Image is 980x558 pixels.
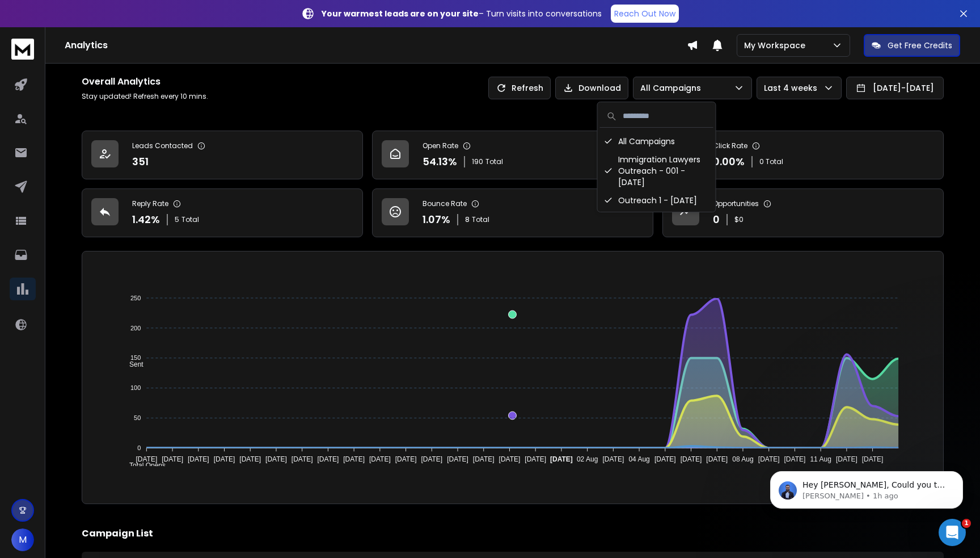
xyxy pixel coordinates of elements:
[344,455,365,463] tspan: [DATE]
[654,455,676,463] tspan: [DATE]
[18,31,177,75] div: You’ll get replies here and in your email: ✉️
[195,367,213,385] button: Send a message…
[65,39,687,52] h1: Analytics
[846,77,944,99] button: [DATE]-[DATE]
[132,154,149,170] p: 351
[134,414,141,421] tspan: 50
[962,519,971,528] span: 1
[734,215,744,224] p: $ 0
[447,455,468,463] tspan: [DATE]
[198,5,219,26] button: Home
[18,204,177,237] div: You can also manually tag any lead as Not Interested directly from Onebox if needed.
[9,298,218,381] div: Rohan says…
[9,298,186,356] div: Hey [PERSON_NAME],Could you tell me the campaign and lead where this happened please?[PERSON_NAME...
[550,455,573,463] tspan: [DATE]
[9,24,186,110] div: You’ll get replies here and in your email:✉️[EMAIL_ADDRESS][DOMAIN_NAME]The team will be back🕒Lat...
[41,253,218,289] div: OK - thats what I thought but it emailed someone 2x
[130,325,141,332] tspan: 200
[18,305,177,349] div: Hey [PERSON_NAME], Could you tell me the campaign and lead where this happened please?
[499,455,521,463] tspan: [DATE]
[28,93,85,102] b: Later [DATE]
[130,354,141,361] tspan: 150
[138,444,141,451] tspan: 0
[130,295,141,301] tspan: 250
[681,455,702,463] tspan: [DATE]
[472,157,483,166] span: 190
[132,141,193,150] p: Leads Contacted
[713,141,747,150] p: Click Rate
[525,455,547,463] tspan: [DATE]
[423,199,467,208] p: Bounce Rate
[939,519,966,546] iframe: To enrich screen reader interactions, please activate Accessibility in Grammarly extension settings
[130,384,141,391] tspan: 100
[10,348,217,367] textarea: Message…
[759,157,783,166] p: 0 Total
[423,212,450,228] p: 1.07 %
[764,82,822,94] p: Last 4 weeks
[629,455,650,463] tspan: 04 Aug
[395,455,417,463] tspan: [DATE]
[9,253,218,298] div: Mark says…
[162,455,184,463] tspan: [DATE]
[318,455,339,463] tspan: [DATE]
[18,372,27,381] button: Emoji picker
[18,126,177,137] div: Hi [PERSON_NAME],
[175,215,179,224] span: 5
[36,372,45,381] button: Gif picker
[82,75,208,89] h1: Overall Analytics
[9,24,218,119] div: Box says…
[82,527,944,540] h2: Campaign List
[744,40,810,51] p: My Workspace
[733,455,754,463] tspan: 08 Aug
[121,360,143,368] span: Sent
[421,455,443,463] tspan: [DATE]
[707,455,728,463] tspan: [DATE]
[240,455,261,463] tspan: [DATE]
[423,141,458,150] p: Open Rate
[18,142,177,198] div: When someone replies indicating they’re not interested, the system will automatically tag them as...
[369,455,391,463] tspan: [DATE]
[713,212,720,228] p: 0
[292,455,313,463] tspan: [DATE]
[188,455,209,463] tspan: [DATE]
[713,154,745,170] p: 0.00 %
[9,119,218,253] div: Raj says…
[577,455,598,463] tspan: 02 Aug
[753,447,980,527] iframe: Intercom notifications message
[465,215,470,224] span: 8
[713,199,759,208] p: Opportunities
[473,455,495,463] tspan: [DATE]
[55,11,71,19] h1: Box
[322,8,602,19] p: – Turn visits into conversations
[214,455,235,463] tspan: [DATE]
[485,157,503,166] span: Total
[600,150,713,191] div: Immigration Lawyers Outreach - 001 - [DATE]
[132,212,160,228] p: 1.42 %
[322,8,479,19] strong: Your warmest leads are on your site
[888,40,952,51] p: Get Free Credits
[18,81,177,103] div: The team will be back 🕒
[265,455,287,463] tspan: [DATE]
[32,6,50,24] img: Profile image for Box
[600,132,713,150] div: All Campaigns
[603,455,624,463] tspan: [DATE]
[18,53,108,74] b: [EMAIL_ADDRESS][DOMAIN_NAME]
[472,215,489,224] span: Total
[423,154,457,170] p: 54.13 %
[512,82,543,94] p: Refresh
[640,82,706,94] p: All Campaigns
[50,260,209,282] div: OK - thats what I thought but it emailed someone 2x
[82,92,208,101] p: Stay updated! Refresh every 10 mins.
[132,199,168,208] p: Reply Rate
[100,479,925,488] p: x-axis : Date(UTC)
[600,191,713,209] div: Outreach 1 - [DATE]
[54,372,63,381] button: Upload attachment
[578,82,621,94] p: Download
[9,119,186,244] div: Hi [PERSON_NAME],When someone replies indicating they’re not interested, the system will automati...
[136,455,158,463] tspan: [DATE]
[7,5,29,26] button: go back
